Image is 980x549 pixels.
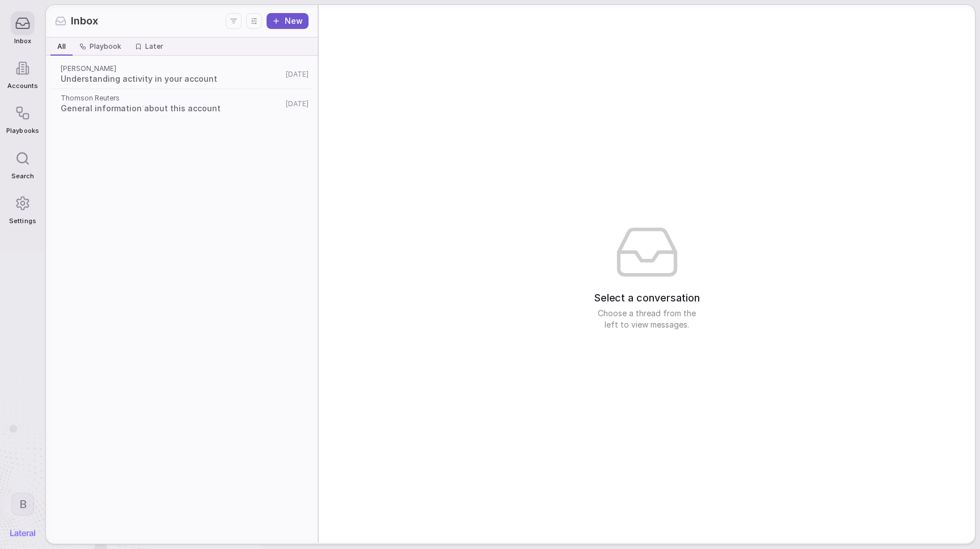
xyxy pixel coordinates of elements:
[6,95,39,140] a: Playbooks
[14,37,31,45] span: Inbox
[11,173,34,180] span: Search
[590,308,704,330] span: Choose a thread from the left to view messages.
[226,13,242,29] button: Filters
[286,99,309,108] span: [DATE]
[6,127,39,135] span: Playbooks
[10,530,35,537] img: Lateral
[71,14,98,28] span: Inbox
[246,13,262,29] button: Display settings
[286,70,309,79] span: [DATE]
[61,103,282,114] span: General information about this account
[48,60,315,89] a: [PERSON_NAME]Understanding activity in your account[DATE]
[19,497,27,512] span: B
[267,13,309,29] button: New thread
[61,73,282,85] span: Understanding activity in your account
[7,82,38,90] span: Accounts
[6,186,39,231] a: Settings
[6,51,39,95] a: Accounts
[90,42,121,51] span: Playbook
[61,94,282,103] span: Thomson Reuters
[9,217,36,225] span: Settings
[145,42,163,51] span: Later
[594,291,700,305] span: Select a conversation
[6,6,39,51] a: Inbox
[57,42,66,51] span: All
[48,89,315,119] a: Thomson ReutersGeneral information about this account[DATE]
[61,64,282,73] span: [PERSON_NAME]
